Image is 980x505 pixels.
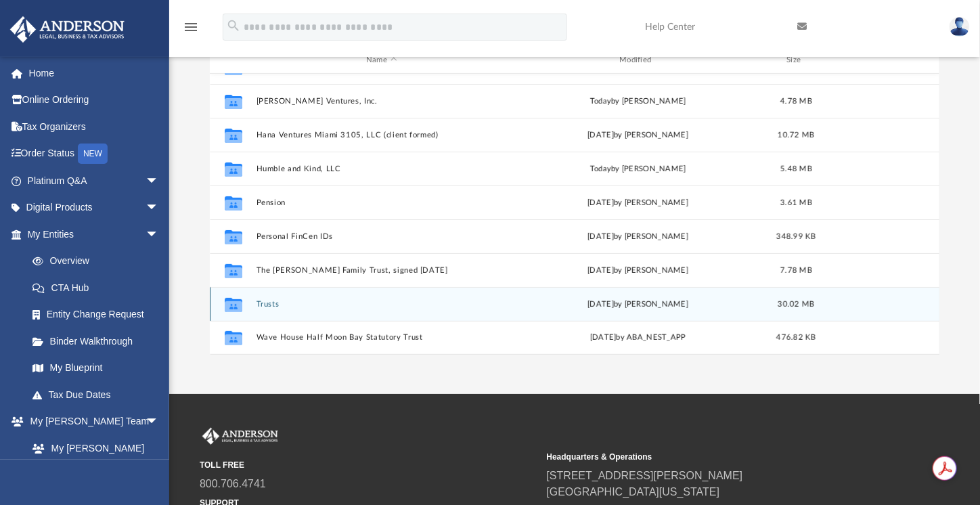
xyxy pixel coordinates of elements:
[226,18,241,33] i: search
[778,301,814,308] span: 30.02 MB
[9,221,179,248] a: My Entitiesarrow_drop_down
[216,54,250,66] div: id
[512,54,763,66] div: Modified
[9,140,179,168] a: Order StatusNEW
[256,266,506,275] button: The [PERSON_NAME] Family Trust, signed [DATE]
[590,165,611,173] span: today
[146,221,173,248] span: arrow_drop_down
[512,95,763,108] div: by [PERSON_NAME]
[200,459,537,471] small: TOLL FREE
[512,265,763,277] div: [DATE] by [PERSON_NAME]
[210,74,940,355] div: grid
[19,301,179,328] a: Entity Change Request
[78,144,108,164] div: NEW
[590,97,611,105] span: today
[512,299,763,311] div: [DATE] by [PERSON_NAME]
[6,16,129,43] img: Anderson Advisors Platinum Portal
[256,334,506,343] button: Wave House Half Moon Bay Statutory Trust
[9,87,179,114] a: Online Ordering
[255,54,506,66] div: Name
[769,54,823,66] div: Size
[19,355,173,382] a: My Blueprint
[512,332,763,345] div: [DATE] by ABA_NEST_APP
[547,451,885,463] small: Headquarters & Operations
[547,470,743,481] a: [STREET_ADDRESS][PERSON_NAME]
[547,486,720,498] a: [GEOGRAPHIC_DATA][US_STATE]
[19,328,179,355] a: Binder Walkthrough
[9,60,179,87] a: Home
[256,300,506,309] button: Trusts
[512,129,763,141] div: [DATE] by [PERSON_NAME]
[829,54,924,66] div: id
[780,165,812,173] span: 5.48 MB
[780,199,812,206] span: 3.61 MB
[9,194,179,221] a: Digital Productsarrow_drop_down
[19,381,179,408] a: Tax Due Dates
[9,408,173,435] a: My [PERSON_NAME] Teamarrow_drop_down
[512,163,763,175] div: by [PERSON_NAME]
[256,198,506,207] button: Pension
[512,231,763,243] div: [DATE] by [PERSON_NAME]
[776,233,816,240] span: 348.99 KB
[950,17,970,37] img: User Pic
[19,248,179,275] a: Overview
[200,478,266,489] a: 800.706.4741
[19,274,179,301] a: CTA Hub
[778,131,814,139] span: 10.72 MB
[256,232,506,241] button: Personal FinCen IDs
[776,334,816,342] span: 476.82 KB
[9,167,179,194] a: Platinum Q&Aarrow_drop_down
[256,97,506,106] button: [PERSON_NAME] Ventures, Inc.
[780,267,812,274] span: 7.78 MB
[146,408,173,436] span: arrow_drop_down
[19,435,166,478] a: My [PERSON_NAME] Team
[183,19,199,35] i: menu
[512,197,763,209] div: [DATE] by [PERSON_NAME]
[183,26,199,35] a: menu
[780,97,812,105] span: 4.78 MB
[146,194,173,222] span: arrow_drop_down
[9,113,179,140] a: Tax Organizers
[200,428,281,445] img: Anderson Advisors Platinum Portal
[146,167,173,195] span: arrow_drop_down
[256,131,506,139] button: Hana Ventures Miami 3105, LLC (client formed)
[256,164,506,173] button: Humble and Kind, LLC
